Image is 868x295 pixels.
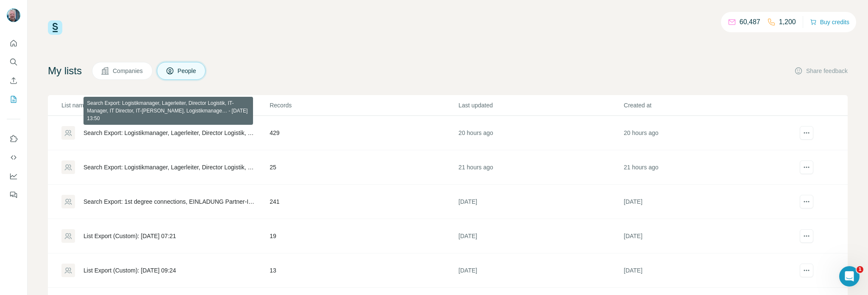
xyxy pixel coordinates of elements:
[83,129,255,137] div: Search Export: Logistikmanager, Lagerleiter, Director Logistik, IT-Manager, IT Director, IT-[PERS...
[459,101,623,110] p: Last updated
[458,185,623,219] td: [DATE]
[269,116,458,150] td: 429
[458,116,623,150] td: 20 hours ago
[269,150,458,185] td: 25
[7,92,20,107] button: My lists
[839,266,860,287] iframe: Intercom live chat
[740,17,760,27] p: 60,487
[7,36,20,51] button: Quick start
[113,67,144,75] span: Companies
[7,73,20,88] button: Enrich CSV
[800,264,813,277] button: actions
[270,101,458,110] p: Records
[800,195,813,208] button: actions
[269,253,458,288] td: 13
[810,16,849,28] button: Buy credits
[83,197,255,206] div: Search Export: 1st degree connections, EINLADUNG Partner-Infoday 2025 - [DATE] 08:02
[794,67,848,75] button: Share feedback
[624,101,788,110] p: Created at
[7,150,20,165] button: Use Surfe API
[269,219,458,253] td: 19
[269,185,458,219] td: 241
[7,187,20,202] button: Feedback
[48,64,82,78] h4: My lists
[623,219,789,253] td: [DATE]
[48,20,62,35] img: Surfe Logo
[83,266,176,275] div: List Export (Custom): [DATE] 09:24
[458,219,623,253] td: [DATE]
[779,17,796,27] p: 1,200
[623,185,789,219] td: [DATE]
[623,150,789,185] td: 21 hours ago
[83,232,176,240] div: List Export (Custom): [DATE] 07:21
[7,131,20,146] button: Use Surfe on LinkedIn
[7,54,20,70] button: Search
[458,253,623,288] td: [DATE]
[800,126,813,140] button: actions
[7,169,20,184] button: Dashboard
[857,266,863,273] span: 1
[800,160,813,174] button: actions
[623,116,789,150] td: 20 hours ago
[61,101,269,110] p: List name
[83,163,255,171] div: Search Export: Logistikmanager, Lagerleiter, Director Logistik, IT-Manager, IT Director, IT-[PERS...
[178,67,197,75] span: People
[623,253,789,288] td: [DATE]
[458,150,623,185] td: 21 hours ago
[800,229,813,243] button: actions
[7,8,20,22] img: Avatar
